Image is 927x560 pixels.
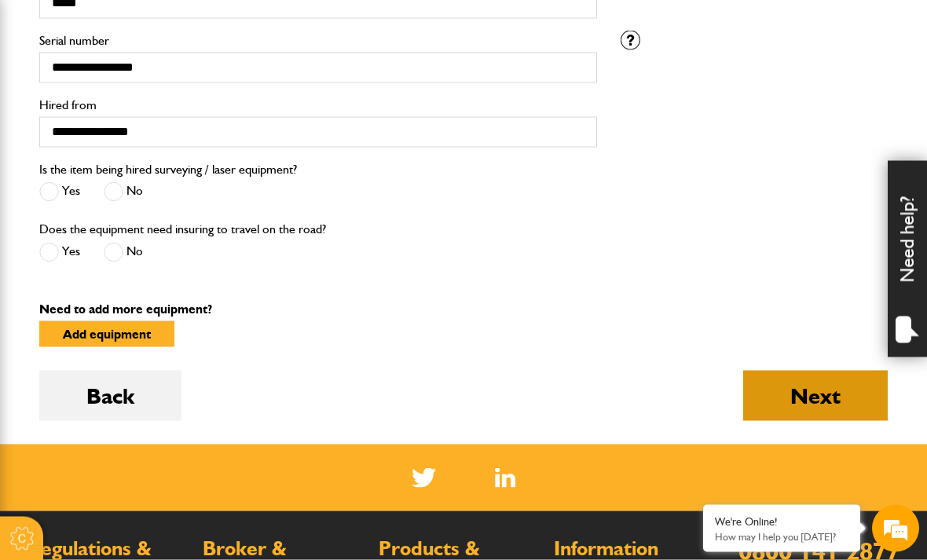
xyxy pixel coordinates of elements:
[39,303,888,316] p: Need to add more equipment?
[82,88,264,108] div: Chat with us now
[715,531,848,543] p: How may I help you today?
[39,182,80,202] label: Yes
[715,515,848,529] div: We're Online!
[495,468,516,488] a: LinkedIn
[39,321,174,347] button: Add equipment
[495,468,516,488] img: Linked In
[39,223,326,236] label: Does the equipment need insuring to travel on the road?
[104,182,143,202] label: No
[743,371,888,421] button: Next
[39,35,597,47] label: Serial number
[554,539,713,559] h2: Information
[20,238,287,273] input: Enter your phone number
[39,243,80,262] label: Yes
[39,99,597,112] label: Hired from
[39,371,181,421] button: Back
[214,439,285,460] em: Start Chat
[412,468,436,488] img: Twitter
[20,284,287,468] textarea: Type your message and hit 'Enter'
[20,145,287,180] input: Enter your last name
[104,243,143,262] label: No
[258,8,295,46] div: Minimize live chat window
[27,87,66,109] img: d_20077148190_company_1631870298795_20077148190
[20,192,287,226] input: Enter your email address
[39,163,297,176] label: Is the item being hired surveying / laser equipment?
[888,161,927,357] div: Need help?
